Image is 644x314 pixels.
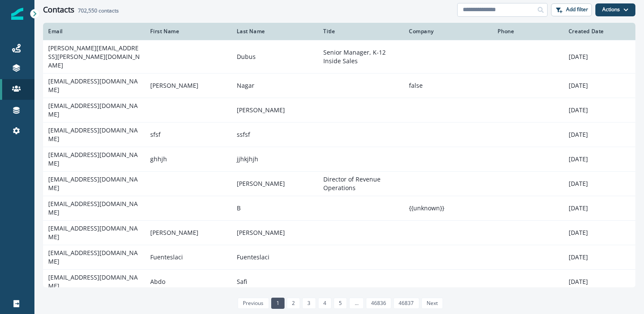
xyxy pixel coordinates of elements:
[232,98,318,122] td: [PERSON_NAME]
[334,298,347,309] a: Page 5
[43,245,145,269] td: [EMAIL_ADDRESS][DOMAIN_NAME]
[145,122,232,147] td: sfsf
[409,28,487,35] div: Company
[43,220,145,245] td: [EMAIL_ADDRESS][DOMAIN_NAME]
[393,298,419,309] a: Page 46837
[569,253,630,262] p: [DATE]
[287,298,300,309] a: Page 2
[569,155,630,163] p: [DATE]
[43,269,635,294] a: [EMAIL_ADDRESS][DOMAIN_NAME]AbdoSafi[DATE]
[569,228,630,237] p: [DATE]
[145,73,232,98] td: [PERSON_NAME]
[43,73,145,98] td: [EMAIL_ADDRESS][DOMAIN_NAME]
[232,269,318,294] td: Safi
[271,298,285,309] a: Page 1 is your current page
[302,298,316,309] a: Page 3
[43,122,635,147] a: [EMAIL_ADDRESS][DOMAIN_NAME]sfsfssfsf[DATE]
[404,73,492,98] td: false
[78,8,119,14] h2: contacts
[366,298,391,309] a: Page 46836
[569,52,630,61] p: [DATE]
[43,98,635,122] a: [EMAIL_ADDRESS][DOMAIN_NAME][PERSON_NAME][DATE]
[11,8,23,20] img: Inflection
[498,28,558,35] div: Phone
[232,171,318,196] td: [PERSON_NAME]
[43,220,635,245] a: [EMAIL_ADDRESS][DOMAIN_NAME][PERSON_NAME][PERSON_NAME][DATE]
[569,179,630,188] p: [DATE]
[323,175,399,192] p: Director of Revenue Operations
[78,7,97,14] span: 702,550
[569,204,630,212] p: [DATE]
[43,122,145,147] td: [EMAIL_ADDRESS][DOMAIN_NAME]
[237,28,313,35] div: Last Name
[232,40,318,73] td: Dubus
[43,196,145,220] td: [EMAIL_ADDRESS][DOMAIN_NAME]
[145,220,232,245] td: [PERSON_NAME]
[43,147,635,171] a: [EMAIL_ADDRESS][DOMAIN_NAME]ghhjhjjhkjhjh[DATE]
[569,28,630,35] div: Created Date
[43,5,74,15] h1: Contacts
[145,245,232,269] td: Fuenteslaci
[551,3,592,16] button: Add filter
[404,196,492,220] td: {{unknown}}
[235,298,443,309] ul: Pagination
[323,48,399,65] p: Senior Manager, K-12 Inside Sales
[569,130,630,139] p: [DATE]
[48,28,140,35] div: Email
[43,40,635,73] a: [PERSON_NAME][EMAIL_ADDRESS][PERSON_NAME][DOMAIN_NAME]DubusSenior Manager, K-12 Inside Sales[DATE]
[232,122,318,147] td: ssfsf
[43,73,635,98] a: [EMAIL_ADDRESS][DOMAIN_NAME][PERSON_NAME]Nagarfalse[DATE]
[145,269,232,294] td: Abdo
[595,3,635,16] button: Actions
[232,147,318,171] td: jjhkjhjh
[232,73,318,98] td: Nagar
[318,298,331,309] a: Page 4
[323,28,399,35] div: Title
[43,269,145,294] td: [EMAIL_ADDRESS][DOMAIN_NAME]
[43,147,145,171] td: [EMAIL_ADDRESS][DOMAIN_NAME]
[232,196,318,220] td: B
[150,28,226,35] div: First Name
[43,171,635,196] a: [EMAIL_ADDRESS][DOMAIN_NAME][PERSON_NAME]Director of Revenue Operations[DATE]
[43,245,635,269] a: [EMAIL_ADDRESS][DOMAIN_NAME]FuenteslaciFuenteslaci[DATE]
[232,245,318,269] td: Fuenteslaci
[43,40,145,73] td: [PERSON_NAME][EMAIL_ADDRESS][PERSON_NAME][DOMAIN_NAME]
[566,6,588,12] p: Add filter
[43,171,145,196] td: [EMAIL_ADDRESS][DOMAIN_NAME]
[421,298,443,309] a: Next page
[232,220,318,245] td: [PERSON_NAME]
[349,298,363,309] a: Jump forward
[569,106,630,114] p: [DATE]
[569,277,630,286] p: [DATE]
[43,196,635,220] a: [EMAIL_ADDRESS][DOMAIN_NAME]B{{unknown}}[DATE]
[569,81,630,90] p: [DATE]
[145,147,232,171] td: ghhjh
